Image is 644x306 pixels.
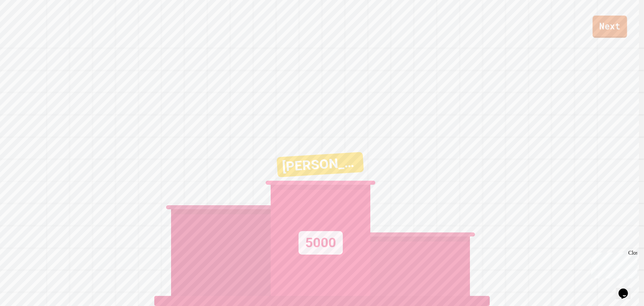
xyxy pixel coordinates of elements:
div: Chat with us now!Close [3,3,46,43]
iframe: chat widget [588,250,637,278]
a: Next [593,15,627,38]
div: [PERSON_NAME] [276,152,364,177]
div: 5000 [299,231,343,255]
iframe: chat widget [616,279,637,299]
